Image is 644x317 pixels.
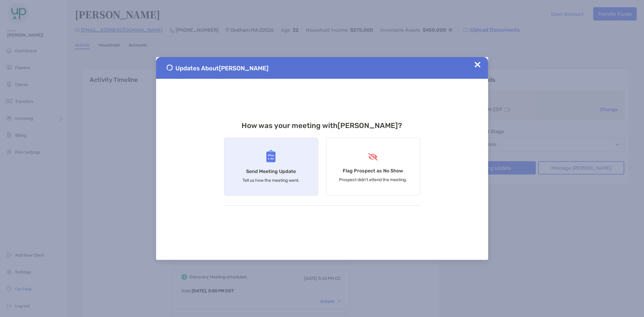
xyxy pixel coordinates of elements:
p: Prospect didn’t attend the meeting. [339,177,407,182]
span: Updates About [PERSON_NAME] [176,65,269,72]
h3: How was your meeting with [PERSON_NAME] ? [224,121,420,130]
img: Close Updates Zoe [475,62,481,68]
img: Send Meeting Update [266,150,276,162]
h4: Flag Prospect as No Show [343,168,403,174]
img: Flag Prospect as No Show [367,153,379,161]
h4: Send Meeting Update [246,168,296,174]
p: Tell us how the meeting went. [242,178,300,183]
img: Send Meeting Update 1 [167,65,173,71]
